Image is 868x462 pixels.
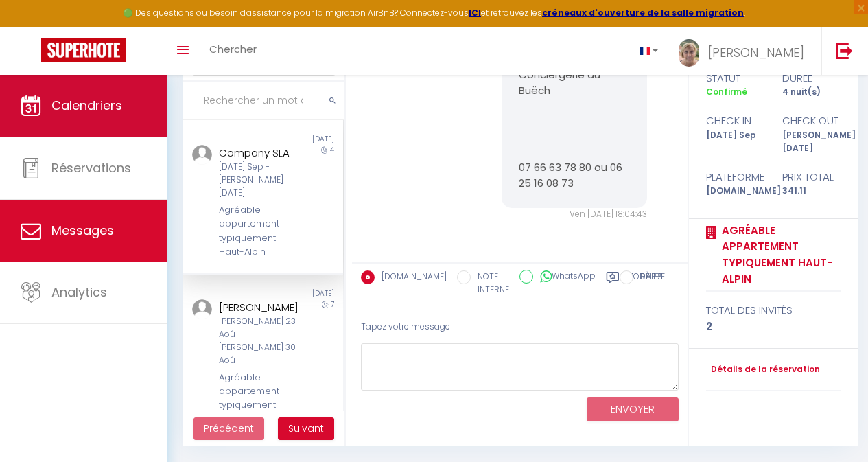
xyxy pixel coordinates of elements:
div: 4 nuit(s) [773,86,849,99]
span: Réservations [51,159,131,176]
img: ... [192,299,212,319]
span: Chercher [209,42,257,56]
div: total des invités [706,302,841,319]
button: ENVOYER [587,397,679,421]
div: Agréable appartement typiquement Haut-Alpin [219,203,303,259]
span: Calendriers [51,97,122,114]
label: NOTE INTERNE [471,270,509,297]
span: Analytics [51,284,107,301]
div: [DATE] Sep - [PERSON_NAME] [DATE] [219,161,303,200]
span: [PERSON_NAME] [708,44,804,61]
iframe: Chat [810,400,858,452]
a: ... [PERSON_NAME] [668,27,821,75]
img: ... [679,39,699,67]
div: Ven [DATE] 18:04:43 [502,208,647,221]
img: logout [836,42,853,59]
div: [PERSON_NAME] [DATE] [773,129,849,155]
div: statut [697,70,773,86]
p: Conciergerie du Buëch [519,67,630,98]
a: créneaux d'ouverture de la salle migration [542,7,744,19]
div: Tapez votre message [361,310,679,344]
div: [DATE] [263,288,342,299]
label: RAPPEL [633,270,668,286]
div: [DOMAIN_NAME] [697,185,773,198]
div: 2 [706,319,841,335]
button: Next [278,417,334,441]
div: [DATE] Sep [697,129,773,155]
div: [PERSON_NAME] [219,299,303,316]
div: check out [773,113,849,129]
div: Plateforme [697,169,773,185]
div: check in [697,113,773,129]
span: Messages [51,222,114,239]
img: Super Booking [41,38,126,62]
button: Previous [193,417,264,441]
label: WhatsApp [533,270,596,285]
span: Confirmé [706,86,747,97]
a: Agréable appartement typiquement Haut-Alpin [717,222,841,287]
div: 341.11 [773,185,849,198]
a: Chercher [199,27,267,75]
input: Rechercher un mot clé [183,82,344,120]
div: Agréable appartement typiquement Haut-Alpin [219,371,303,427]
label: [DOMAIN_NAME] [375,270,447,286]
div: Company SLA [219,145,303,161]
img: ... [192,145,212,165]
a: ICI [469,7,481,19]
div: [DATE] [263,134,342,145]
div: [PERSON_NAME] 23 Aoû - [PERSON_NAME] 30 Aoû [219,315,303,367]
p: 07 66 63 78 80 ou 06 25 16 08 73 [519,160,630,191]
a: Détails de la réservation [706,363,820,376]
div: durée [773,70,849,86]
span: 7 [331,299,334,310]
div: Prix total [773,169,849,185]
span: 4 [330,145,334,155]
span: Suivant [288,421,324,435]
span: Précédent [204,421,254,435]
